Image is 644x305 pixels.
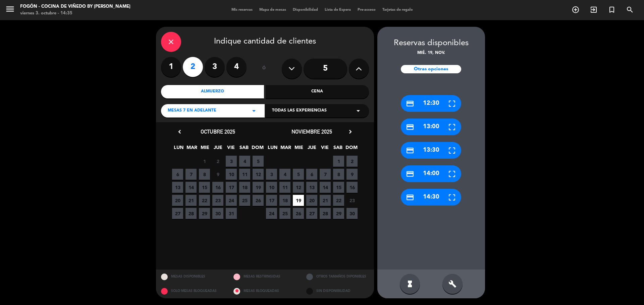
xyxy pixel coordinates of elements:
[406,99,414,108] i: credit_card
[333,156,344,167] span: 1
[306,182,317,193] span: 13
[161,57,181,77] label: 1
[319,144,330,155] span: VIE
[279,195,290,206] span: 18
[20,10,130,17] div: viernes 3. octubre - 14:35
[226,208,237,219] span: 31
[320,208,331,219] span: 28
[333,195,344,206] span: 22
[212,195,223,206] span: 23
[228,270,301,284] div: MESAS RESTRINGIDAS
[320,169,331,180] span: 7
[346,182,358,193] span: 16
[346,208,358,219] span: 30
[266,195,277,206] span: 17
[239,169,250,180] span: 11
[226,156,237,167] span: 3
[201,128,235,135] span: octubre 2025
[301,284,374,298] div: SIN DISPONIBILIDAD
[346,195,358,206] span: 23
[199,182,210,193] span: 15
[401,189,461,206] div: 14:30
[333,208,344,219] span: 29
[185,182,197,193] span: 14
[185,195,197,206] span: 21
[590,6,598,14] i: exit_to_app
[212,208,223,219] span: 30
[253,182,264,193] span: 19
[354,107,362,115] i: arrow_drop_down
[173,144,184,155] span: LUN
[377,50,485,57] div: mié. 19, nov.
[239,182,250,193] span: 18
[266,182,277,193] span: 10
[172,208,183,219] span: 27
[212,156,223,167] span: 2
[626,6,634,14] i: search
[401,165,461,182] div: 14:00
[377,37,485,50] div: Reservas disponibles
[279,169,290,180] span: 4
[161,32,369,52] div: Indique cantidad de clientes
[253,169,264,180] span: 12
[321,8,354,12] span: Lista de Espera
[239,195,250,206] span: 25
[212,182,223,193] span: 16
[167,38,175,46] i: close
[345,144,357,155] span: DOM
[266,169,277,180] span: 3
[183,57,203,77] label: 2
[272,107,327,114] span: Todas las experiencias
[406,146,414,155] i: credit_card
[293,169,304,180] span: 5
[168,107,216,114] span: Mesas 7 en adelante
[293,208,304,219] span: 26
[185,169,197,180] span: 7
[293,144,304,155] span: MIE
[608,6,616,14] i: turned_in_not
[212,144,223,155] span: JUE
[156,284,229,298] div: SOLO MESAS BLOQUEADAS
[199,169,210,180] span: 8
[354,8,379,12] span: Pre-acceso
[306,144,317,155] span: JUE
[293,182,304,193] span: 12
[266,85,369,98] div: Cena
[572,6,580,14] i: add_circle_outline
[266,208,277,219] span: 24
[199,208,210,219] span: 29
[406,280,414,288] i: hourglass_full
[161,85,264,98] div: Almuerzo
[176,128,183,135] i: chevron_left
[291,128,332,135] span: noviembre 2025
[226,57,247,77] label: 4
[280,144,291,155] span: MAR
[228,8,256,12] span: Mis reservas
[199,156,210,167] span: 1
[346,169,358,180] span: 9
[253,195,264,206] span: 26
[253,57,275,80] div: ó
[289,8,321,12] span: Disponibilidad
[401,95,461,112] div: 12:30
[172,182,183,193] span: 13
[172,169,183,180] span: 6
[333,169,344,180] span: 8
[238,144,250,155] span: SAB
[333,182,344,193] span: 15
[212,169,223,180] span: 9
[199,144,210,155] span: MIE
[172,195,183,206] span: 20
[253,156,264,167] span: 5
[279,208,290,219] span: 25
[379,8,416,12] span: Tarjetas de regalo
[406,193,414,202] i: credit_card
[347,128,354,135] i: chevron_right
[332,144,343,155] span: SAB
[406,123,414,131] i: credit_card
[156,270,229,284] div: MESAS DISPONIBLES
[320,195,331,206] span: 21
[225,144,236,155] span: VIE
[186,144,197,155] span: MAR
[205,57,225,77] label: 3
